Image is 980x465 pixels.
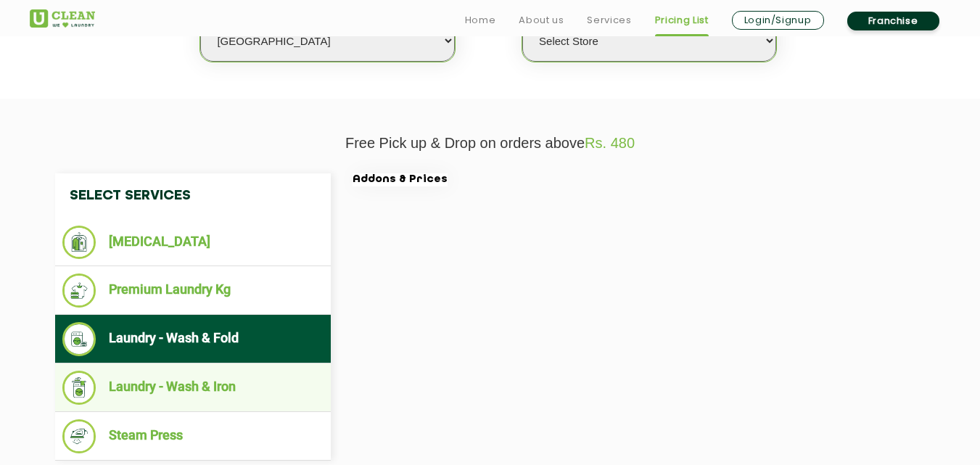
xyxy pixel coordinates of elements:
[62,226,324,259] li: [MEDICAL_DATA]
[62,419,324,453] li: Steam Press
[655,12,709,29] a: Pricing List
[585,135,635,151] span: Rs. 480
[587,12,631,29] a: Services
[519,12,564,29] a: About us
[62,419,96,453] img: Steam Press
[732,11,824,30] a: Login/Signup
[62,273,324,308] li: Premium Laundry Kg
[62,273,96,308] img: Premium Laundry Kg
[353,173,448,186] h3: Addons & Prices
[847,12,939,30] a: Franchise
[30,9,95,28] img: UClean Laundry and Dry Cleaning
[62,322,324,356] li: Laundry - Wash & Fold
[62,226,96,259] img: Dry Cleaning
[465,12,496,29] a: Home
[62,371,324,405] li: Laundry - Wash & Iron
[55,173,331,218] h4: Select Services
[62,371,96,405] img: Laundry - Wash & Iron
[30,135,951,152] p: Free Pick up & Drop on orders above
[62,322,96,356] img: Laundry - Wash & Fold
